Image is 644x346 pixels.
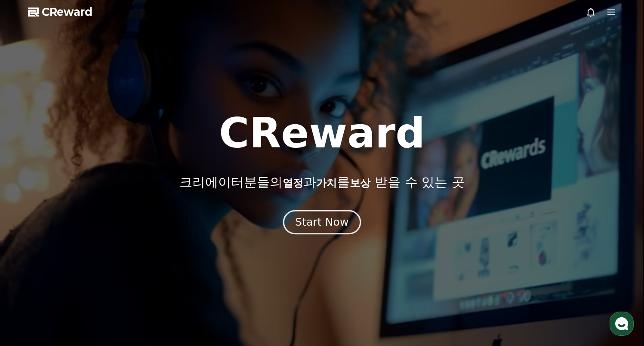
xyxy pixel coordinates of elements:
p: 크리에이터분들의 과 를 받을 수 있는 곳 [179,175,464,190]
span: CReward [42,5,92,19]
div: Start Now [295,215,348,230]
h1: CReward [219,113,425,154]
span: 대화 [79,286,89,293]
span: 가치 [316,177,337,189]
span: 열정 [283,177,303,189]
a: 설정 [111,273,165,294]
a: 홈 [3,273,57,294]
a: CReward [28,5,92,19]
button: Start Now [283,210,361,234]
span: 홈 [27,285,32,292]
a: Start Now [285,219,359,227]
a: 대화 [57,273,111,294]
span: 보상 [350,177,370,189]
span: 설정 [133,285,143,292]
